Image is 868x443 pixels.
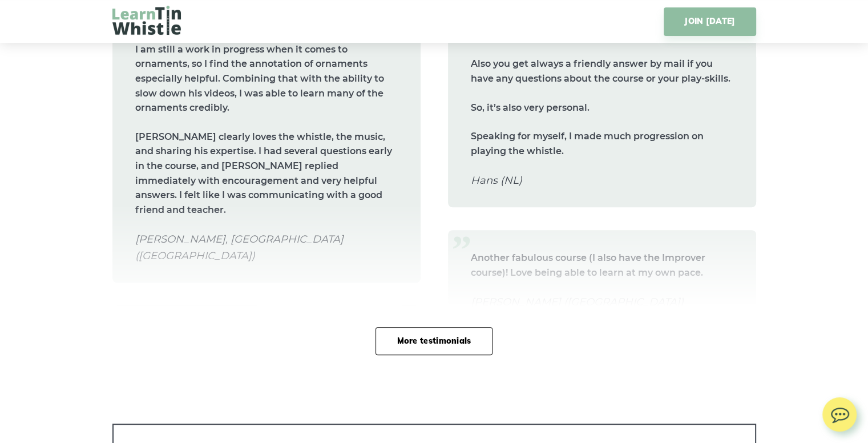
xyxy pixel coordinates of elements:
img: chat.svg [822,397,857,426]
cite: Hans (NL) [471,172,733,189]
a: JOIN [DATE] [664,7,756,36]
a: More testimonials [376,327,492,355]
p: So, it’s also very personal. [471,100,733,115]
img: LearnTinWhistle.com [112,6,181,35]
cite: [PERSON_NAME], [GEOGRAPHIC_DATA] ([GEOGRAPHIC_DATA]) [135,231,398,264]
p: I am still a work in progress when it comes to ornaments, so I find the annotation of ornaments e... [135,42,398,115]
p: Also you get always a friendly answer by mail if you have any questions about the course or your ... [471,57,733,86]
p: Speaking for myself, I made much progression on playing the whistle. [471,129,733,158]
p: [PERSON_NAME] clearly loves the whistle, the music, and sharing his expertise. I had several ques... [135,130,398,218]
cite: [PERSON_NAME] ([GEOGRAPHIC_DATA]) [471,294,733,311]
p: Another fabulous course (I also have the Improver course)! Love being able to learn at my own pace. [471,251,733,280]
